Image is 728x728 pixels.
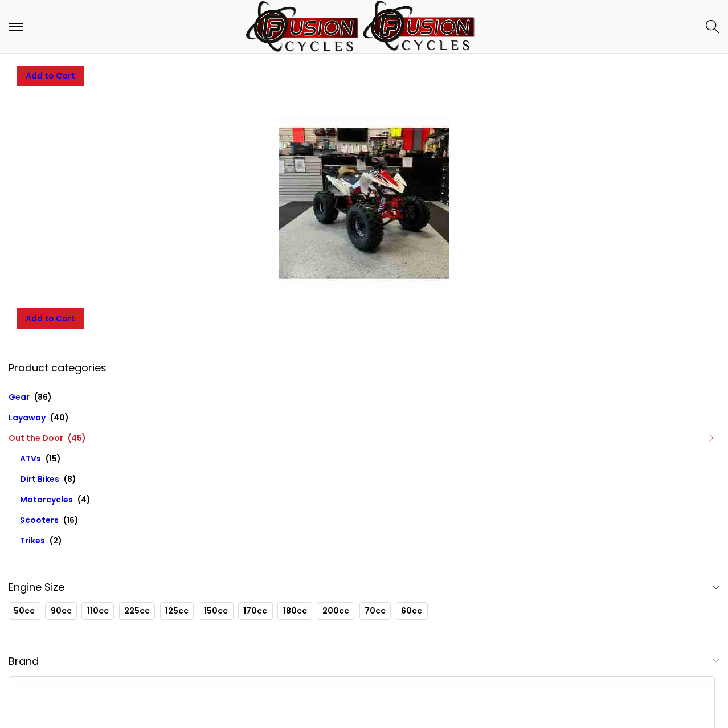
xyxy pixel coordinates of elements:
a: Layaway [9,412,46,423]
span: (15) [46,453,61,464]
a: Motorcycles [20,494,73,505]
span: (16) [63,514,79,526]
span: (40) [50,412,69,423]
span: (8) [64,473,76,485]
span: (45) [68,432,86,444]
span: 170cc [243,605,267,617]
span: 90cc [51,605,72,617]
span: 150cc [204,605,228,617]
h6: Product categories [9,360,719,375]
a: Add to Cart [17,308,84,329]
span: 125cc [165,605,189,617]
span: 60cc [401,605,422,617]
img: Product image [279,117,449,288]
span: 225cc [124,605,150,617]
a: Scooters [20,514,59,526]
span: 110cc [87,605,109,617]
a: Add to Cart [17,66,84,86]
span: 180cc [283,605,307,617]
span: (86) [34,391,52,403]
a: ATVs [20,453,41,464]
span: (4) [77,494,91,505]
span: 50cc [14,605,35,617]
span: (2) [50,535,62,546]
span: 200cc [322,605,349,617]
h6: Brand [9,648,719,674]
a: Trikes [20,535,45,546]
span: 70cc [365,605,386,617]
a: Out the Door [9,432,63,444]
a: Dirt Bikes [20,473,59,485]
a: Gear [9,391,30,403]
h6: Engine Size [9,574,719,600]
